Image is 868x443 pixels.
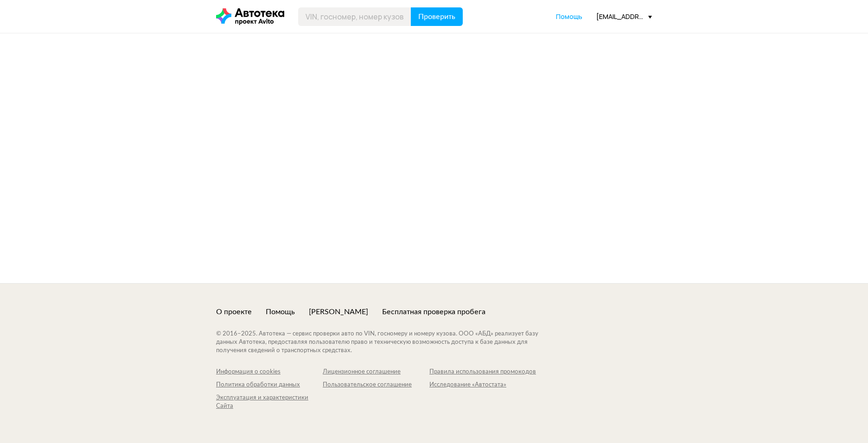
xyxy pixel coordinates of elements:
a: Бесплатная проверка пробега [382,307,485,317]
a: Правила использования промокодов [429,368,536,376]
a: Информация о cookies [216,368,323,376]
a: Помощь [556,12,582,21]
a: Политика обработки данных [216,381,323,389]
a: Пользовательское соглашение [323,381,429,389]
a: Помощь [266,307,295,317]
a: О проекте [216,307,252,317]
span: Проверить [418,13,455,20]
input: VIN, госномер, номер кузова [298,7,411,26]
a: Эксплуатация и характеристики Сайта [216,394,323,411]
a: Исследование «Автостата» [429,381,536,389]
div: © 2016– 2025 . Автотека — сервис проверки авто по VIN, госномеру и номеру кузова. ООО «АБД» реали... [216,330,557,355]
button: Проверить [411,7,463,26]
span: Помощь [556,12,582,21]
a: [PERSON_NAME] [309,307,368,317]
a: Лицензионное соглашение [323,368,429,376]
div: [EMAIL_ADDRESS][DOMAIN_NAME] [596,12,652,21]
